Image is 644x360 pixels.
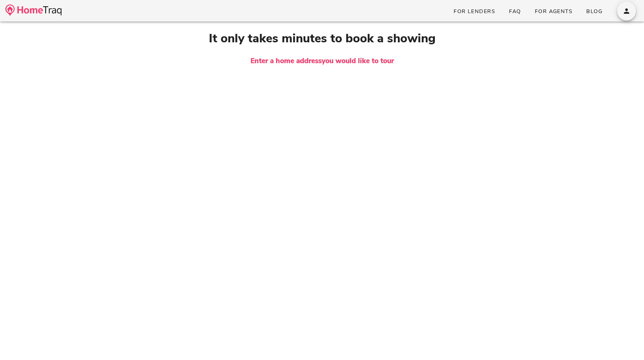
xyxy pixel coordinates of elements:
span: For Lenders [453,8,495,15]
span: Blog [586,8,602,15]
a: For Lenders [448,5,501,17]
img: desktop-logo.34a1112.png [5,4,61,16]
a: For Agents [529,5,578,17]
a: Blog [581,5,608,17]
span: It only takes minutes to book a showing [209,30,435,47]
span: For Agents [535,8,572,15]
span: FAQ [509,8,521,15]
a: FAQ [503,5,526,17]
span: you would like to tour [322,56,394,65]
h3: Enter a home address [27,56,618,66]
